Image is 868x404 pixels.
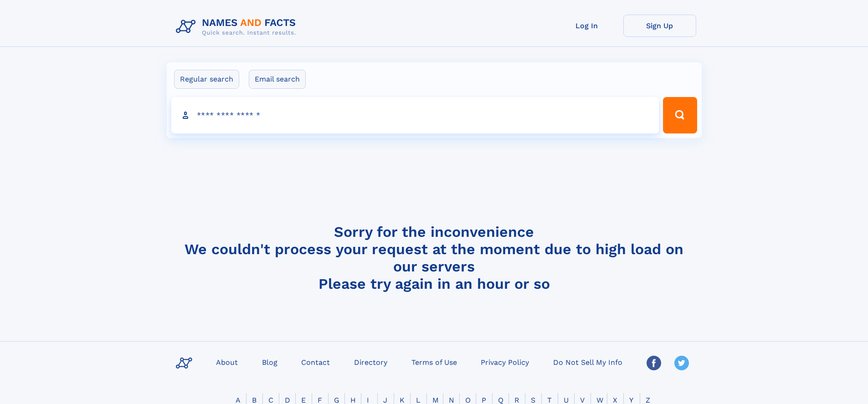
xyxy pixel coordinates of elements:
a: Log In [550,15,623,37]
a: Privacy Policy [477,355,533,368]
button: Search Button [663,97,697,133]
a: Directory [350,355,391,368]
label: Regular search [174,70,239,89]
img: Logo Names and Facts [172,15,303,39]
h4: Sorry for the inconvenience We couldn't process your request at the moment due to high load on ou... [172,223,696,292]
a: Contact [298,355,334,368]
a: Blog [258,355,281,368]
a: Terms of Use [408,355,461,368]
a: Sign Up [623,15,696,37]
img: Twitter [674,356,689,370]
input: search input [171,97,659,133]
label: Email search [249,70,306,89]
img: Facebook [647,356,661,370]
a: About [212,355,241,368]
a: Do Not Sell My Info [550,355,626,368]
